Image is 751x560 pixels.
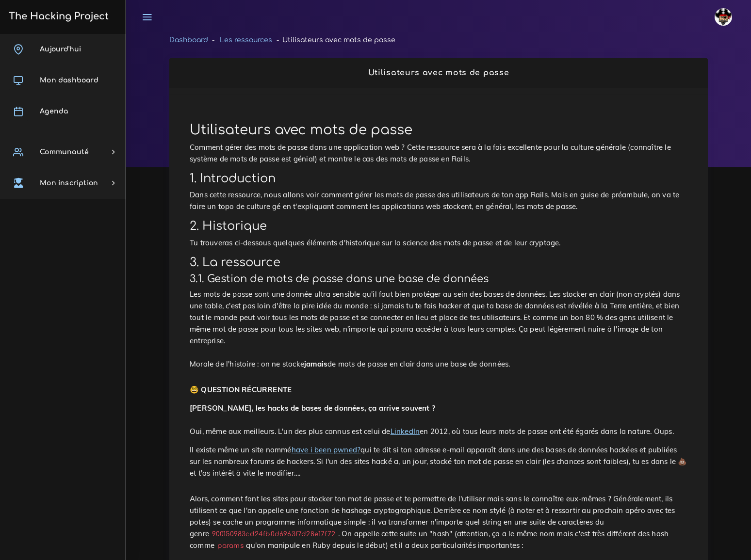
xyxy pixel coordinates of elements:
[214,541,246,551] code: params
[190,402,687,437] p: Oui, même aux meilleurs. L'un des plus connus est celui de en 2012, où tous leurs mots de passe o...
[40,148,89,156] span: Communauté
[190,122,687,139] h1: Utilisateurs avec mots de passe
[190,444,687,479] p: Il existe même un site nommé qui te dit si ton adresse e-mail apparaît dans une des bases de donn...
[190,219,687,233] h2: 2. Historique
[272,34,395,46] li: Utilisateurs avec mots de passe
[190,273,687,285] h3: 3.1. Gestion de mots de passe dans une base de données
[40,46,81,53] span: Aujourd'hui
[190,172,687,186] h2: 1. Introduction
[190,403,435,413] strong: [PERSON_NAME], les hacks de bases de données, ça arrive souvent ?
[180,68,698,78] h2: Utilisateurs avec mots de passe
[169,36,208,44] a: Dashboard
[220,36,272,44] a: Les ressources
[190,142,687,165] p: Comment gérer des mots de passe dans une application web ? Cette ressource sera à la fois excelle...
[40,179,98,187] span: Mon inscription
[6,11,109,22] h3: The Hacking Project
[190,493,687,551] p: Alors, comment font les sites pour stocker ton mot de passe et te permettre de l'utiliser mais sa...
[304,359,327,368] strong: jamais
[40,108,68,115] span: Agenda
[391,427,420,436] a: LinkedIn
[40,77,98,84] span: Mon dashboard
[715,8,732,26] img: avatar
[190,237,687,249] p: Tu trouveras ci-dessous quelques éléments d'historique sur la science des mots de passe et de leu...
[209,529,338,539] code: 900150983cd24fb0d6963f7d28e17f72
[190,189,687,212] p: Dans cette ressource, nous allons voir comment gérer les mots de passe des utilisateurs de ton ap...
[292,445,361,454] a: have i been pwned?
[190,288,687,370] p: Les mots de passe sont une donnée ultra sensible qu'il faut bien protéger au sein des bases de do...
[190,385,292,394] strong: 🤓 QUESTION RÉCURRENTE
[190,256,687,270] h2: 3. La ressource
